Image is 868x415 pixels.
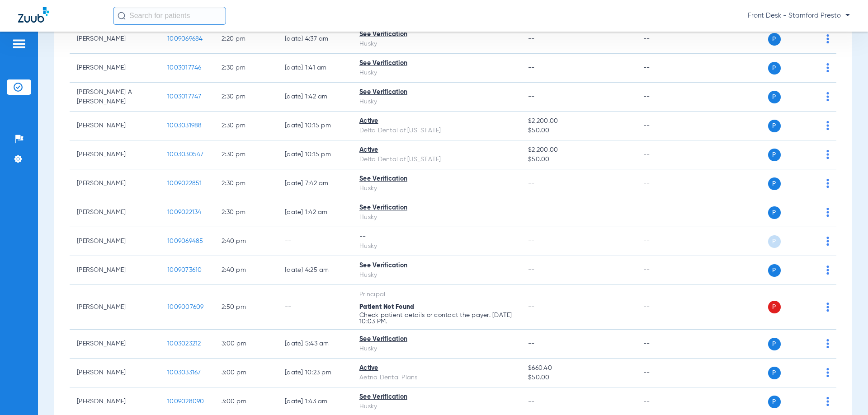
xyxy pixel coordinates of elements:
td: 3:00 PM [214,330,278,359]
td: [PERSON_NAME] [70,54,160,83]
img: group-dot-blue.svg [826,150,829,159]
span: 1009069485 [167,238,203,244]
td: -- [636,256,697,285]
span: -- [528,65,535,71]
span: -- [528,180,535,187]
td: 3:00 PM [214,359,278,387]
div: -- [359,232,514,242]
span: -- [528,36,535,42]
span: -- [528,398,535,405]
td: 2:40 PM [214,227,278,256]
td: -- [636,330,697,359]
img: Zuub Logo [18,7,49,23]
td: [DATE] 4:37 AM [278,25,352,54]
td: [PERSON_NAME] A [PERSON_NAME] [70,83,160,112]
img: group-dot-blue.svg [826,208,829,217]
td: -- [636,83,697,112]
td: -- [636,112,697,140]
div: See Verification [359,335,514,344]
img: hamburger-icon [12,38,26,49]
div: Husky [359,213,514,222]
span: -- [528,238,535,244]
span: 1003030547 [167,151,204,158]
div: See Verification [359,88,514,97]
td: 2:30 PM [214,54,278,83]
td: [PERSON_NAME] [70,330,160,359]
img: group-dot-blue.svg [826,34,829,43]
img: group-dot-blue.svg [826,121,829,130]
img: Search Icon [118,12,126,20]
span: -- [528,209,535,215]
div: Delta Dental of [US_STATE] [359,126,514,135]
div: Husky [359,344,514,354]
td: [PERSON_NAME] [70,169,160,198]
div: See Verification [359,59,514,68]
img: group-dot-blue.svg [826,339,829,348]
td: -- [636,359,697,387]
td: -- [636,198,697,227]
input: Search for patients [113,7,226,25]
td: [PERSON_NAME] [70,112,160,140]
img: group-dot-blue.svg [826,368,829,377]
span: P [768,33,781,46]
td: 2:50 PM [214,285,278,330]
span: 1009022851 [167,180,202,187]
div: See Verification [359,392,514,402]
img: group-dot-blue.svg [826,237,829,246]
span: $2,200.00 [528,145,628,155]
div: Active [359,117,514,126]
span: 1003017746 [167,65,202,71]
td: [DATE] 1:42 AM [278,83,352,112]
div: See Verification [359,203,514,213]
div: See Verification [359,261,514,270]
span: Patient Not Found [359,304,414,310]
span: 1009007609 [167,304,204,310]
td: 2:30 PM [214,169,278,198]
span: Front Desk - Stamford Presto [748,11,850,20]
span: P [768,120,781,132]
span: P [768,396,781,408]
td: -- [278,227,352,256]
span: P [768,62,781,75]
span: P [768,235,781,248]
td: [DATE] 10:15 PM [278,140,352,169]
div: Husky [359,97,514,107]
span: 1009073610 [167,267,202,273]
td: 2:30 PM [214,198,278,227]
div: Husky [359,242,514,251]
span: $50.00 [528,155,628,164]
span: P [768,264,781,277]
td: [DATE] 10:15 PM [278,112,352,140]
td: [DATE] 7:42 AM [278,169,352,198]
td: [DATE] 5:43 AM [278,330,352,359]
td: -- [636,140,697,169]
td: -- [636,169,697,198]
div: Delta Dental of [US_STATE] [359,155,514,164]
span: P [768,91,781,103]
span: P [768,206,781,219]
td: -- [636,227,697,256]
td: [PERSON_NAME] [70,198,160,227]
div: Husky [359,39,514,49]
td: 2:20 PM [214,25,278,54]
span: P [768,149,781,161]
span: -- [528,304,535,310]
span: $50.00 [528,373,628,382]
span: 1003017747 [167,93,202,100]
span: $660.40 [528,364,628,373]
span: 1003023212 [167,340,201,347]
span: -- [528,93,535,100]
td: [DATE] 1:42 AM [278,198,352,227]
td: [DATE] 10:23 PM [278,359,352,387]
span: 1009028090 [167,398,204,405]
span: 1003031988 [167,122,202,129]
span: P [768,338,781,350]
span: $50.00 [528,126,628,135]
span: -- [528,340,535,347]
span: P [768,177,781,190]
img: group-dot-blue.svg [826,63,829,72]
div: Active [359,145,514,155]
span: 1009022134 [167,209,202,215]
div: Husky [359,270,514,280]
div: Husky [359,402,514,411]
